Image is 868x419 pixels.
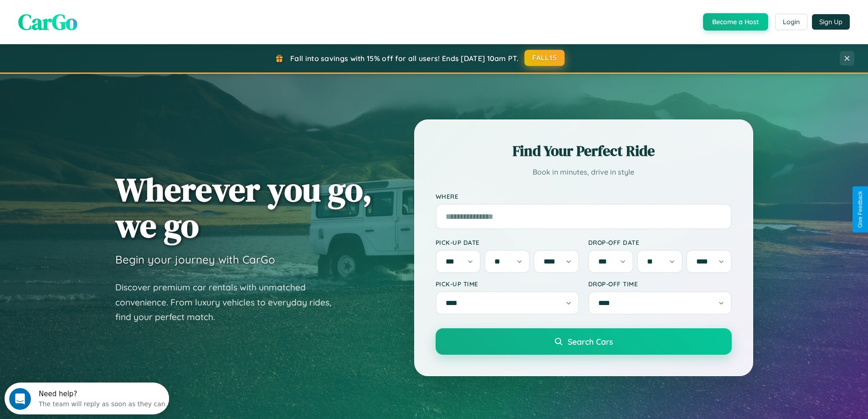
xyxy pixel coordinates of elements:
[34,15,161,25] div: The team will reply as soon as they can
[290,54,519,63] span: Fall into savings with 15% off for all users! Ends [DATE] 10am PT.
[436,141,732,161] h2: Find Your Perfect Ride
[857,191,863,228] div: Give Feedback
[5,383,169,414] iframe: Intercom live chat discovery launcher
[703,13,768,31] button: Become a Host
[436,280,579,288] label: Pick-up Time
[115,280,343,325] p: Discover premium car rentals with unmatched convenience. From luxury vehicles to everyday rides, ...
[588,238,732,246] label: Drop-off Date
[436,328,732,355] button: Search Cars
[436,192,732,200] label: Where
[524,50,565,66] button: FALL15
[9,388,31,410] iframe: Intercom live chat
[812,14,850,30] button: Sign Up
[18,7,77,37] span: CarGo
[115,253,275,266] h3: Begin your journey with CarGo
[34,8,161,15] div: Need help?
[436,238,579,246] label: Pick-up Date
[4,4,169,29] div: Open Intercom Messenger
[588,280,732,288] label: Drop-off Time
[115,171,372,243] h1: Wherever you go, we go
[568,336,613,347] span: Search Cars
[775,14,807,30] button: Login
[436,166,732,179] p: Book in minutes, drive in style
